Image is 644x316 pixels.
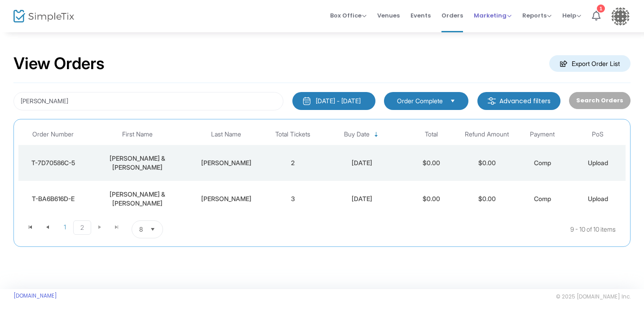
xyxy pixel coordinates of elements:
[27,224,34,231] span: Go to the first page
[21,158,85,167] div: T-7D70586C-5
[588,195,608,202] span: Upload
[549,55,631,72] m-button: Export Order List
[265,181,320,217] td: 3
[13,292,57,299] a: [DOMAIN_NAME]
[588,159,608,167] span: Upload
[252,220,616,238] kendo-pager-info: 9 - 10 of 10 items
[190,158,263,167] div: Schwartz
[487,97,496,105] img: filter
[477,92,560,110] m-button: Advanced filters
[397,97,443,105] span: Order Complete
[459,145,515,181] td: $0.00
[459,124,515,145] th: Refund Amount
[323,194,401,203] div: 9/15/2025
[474,11,512,20] span: Marketing
[18,124,626,217] div: Data table
[122,131,153,138] span: First Name
[459,181,515,217] td: $0.00
[534,195,551,202] span: Comp
[13,54,105,74] h2: View Orders
[39,220,56,234] span: Go to the previous page
[90,154,185,172] div: David & Beth
[446,96,459,106] button: Select
[534,159,551,167] span: Comp
[265,124,320,145] th: Total Tickets
[292,92,375,110] button: [DATE] - [DATE]
[597,4,605,13] div: 1
[530,131,555,138] span: Payment
[316,97,361,105] div: [DATE] - [DATE]
[377,4,400,27] span: Venues
[13,92,283,110] input: Search by name, email, phone, order number, ip address, or last 4 digits of card
[562,11,581,20] span: Help
[302,97,311,105] img: monthly
[404,181,459,217] td: $0.00
[556,293,631,300] span: © 2025 [DOMAIN_NAME] Inc.
[592,131,604,138] span: PoS
[73,220,91,235] span: Page 2
[522,11,551,20] span: Reports
[146,221,159,238] button: Select
[404,145,459,181] td: $0.00
[265,145,320,181] td: 2
[21,194,85,203] div: T-BA6B616D-E
[190,194,263,203] div: Eiseman
[330,11,366,20] span: Box Office
[139,225,143,234] span: 8
[441,4,463,27] span: Orders
[211,131,241,138] span: Last Name
[404,124,459,145] th: Total
[22,220,39,234] span: Go to the first page
[344,131,370,138] span: Buy Date
[44,224,51,231] span: Go to the previous page
[56,220,73,234] span: Page 1
[90,190,185,208] div: Brad & Sarah
[32,131,74,138] span: Order Number
[410,4,431,27] span: Events
[323,158,401,167] div: 9/15/2025
[373,131,380,138] span: Sortable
